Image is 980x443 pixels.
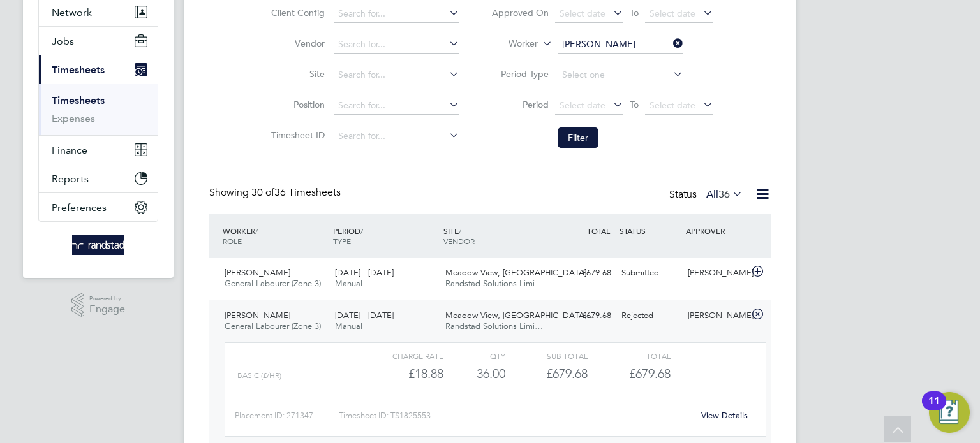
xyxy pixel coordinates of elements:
[330,219,440,252] div: PERIOD
[52,201,107,214] span: Preferences
[339,405,693,426] div: Timesheet ID: TS1825553
[39,27,158,55] button: Jobs
[89,304,125,315] span: Engage
[616,305,683,326] div: Rejected
[588,348,670,363] div: Total
[929,392,970,433] button: Open Resource Center, 11 new notifications
[360,226,363,236] span: /
[333,236,351,246] span: TYPE
[706,188,743,201] label: All
[39,136,158,164] button: Finance
[38,235,158,255] a: Go to home page
[52,173,89,185] span: Reports
[480,38,538,50] label: Worker
[440,219,551,252] div: SITE
[587,226,610,236] span: TOTAL
[334,66,459,84] input: Search for...
[255,226,258,236] span: /
[361,348,443,363] div: Charge rate
[626,96,642,113] span: To
[52,64,105,76] span: Timesheets
[209,186,343,200] div: Showing
[39,84,158,135] div: Timesheets
[251,186,274,199] span: 30 of
[491,68,549,80] label: Period Type
[52,35,74,47] span: Jobs
[71,293,126,317] a: Powered byEngage
[505,363,588,384] div: £679.68
[629,366,671,381] span: £679.68
[445,310,595,321] span: Meadow View, [GEOGRAPHIC_DATA]…
[683,219,749,242] div: APPROVER
[335,310,394,321] span: [DATE] - [DATE]
[267,129,325,141] label: Timesheet ID
[445,278,543,289] span: Randstad Solutions Limi…
[39,164,158,192] button: Reports
[558,36,683,54] input: Search for...
[616,219,683,242] div: STATUS
[616,263,683,284] div: Submitted
[626,4,642,21] span: To
[335,267,394,278] span: [DATE] - [DATE]
[235,405,339,426] div: Placement ID: 271347
[505,348,588,363] div: Sub Total
[237,371,281,380] span: Basic (£/HR)
[650,8,695,19] span: Select date
[52,6,92,18] span: Network
[560,8,605,19] span: Select date
[718,188,730,201] span: 36
[52,112,95,124] a: Expenses
[225,278,321,289] span: General Labourer (Zone 3)
[89,293,125,304] span: Powered by
[267,7,325,18] label: Client Config
[267,68,325,80] label: Site
[928,401,940,418] div: 11
[334,127,459,145] input: Search for...
[334,97,459,115] input: Search for...
[701,410,748,421] a: View Details
[683,263,749,284] div: [PERSON_NAME]
[491,99,549,110] label: Period
[334,36,459,54] input: Search for...
[445,321,543,331] span: Randstad Solutions Limi…
[225,321,321,331] span: General Labourer (Zone 3)
[52,144,87,156] span: Finance
[560,99,605,111] span: Select date
[39,55,158,84] button: Timesheets
[683,305,749,326] div: [PERSON_NAME]
[223,236,242,246] span: ROLE
[72,235,125,255] img: randstad-logo-retina.png
[491,7,549,18] label: Approved On
[558,66,683,84] input: Select one
[558,127,598,148] button: Filter
[267,99,325,110] label: Position
[459,226,461,236] span: /
[669,186,745,204] div: Status
[550,305,616,326] div: £679.68
[445,267,595,278] span: Meadow View, [GEOGRAPHIC_DATA]…
[251,186,341,199] span: 36 Timesheets
[335,278,362,289] span: Manual
[39,193,158,221] button: Preferences
[52,94,105,106] a: Timesheets
[443,363,505,384] div: 36.00
[443,236,475,246] span: VENDOR
[650,99,695,111] span: Select date
[334,5,459,23] input: Search for...
[550,263,616,284] div: £679.68
[219,219,330,252] div: WORKER
[335,321,362,331] span: Manual
[267,38,325,49] label: Vendor
[225,267,290,278] span: [PERSON_NAME]
[361,363,443,384] div: £18.88
[443,348,505,363] div: QTY
[225,310,290,321] span: [PERSON_NAME]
